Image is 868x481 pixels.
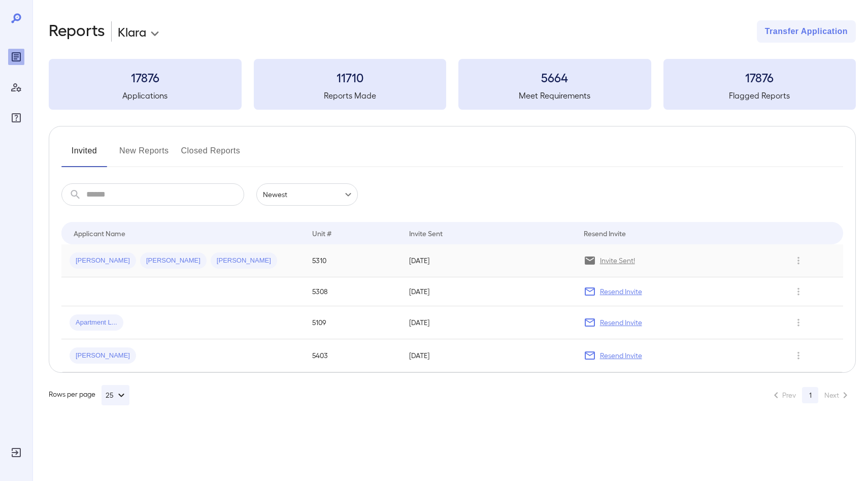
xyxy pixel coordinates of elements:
div: Log Out [8,444,24,461]
p: Invite Sent! [600,255,635,266]
span: Apartment L... [70,318,123,328]
span: [PERSON_NAME] [70,256,136,266]
td: [DATE] [401,339,576,372]
nav: pagination navigation [765,387,856,403]
h5: Applications [49,89,242,102]
h5: Flagged Reports [663,89,856,102]
td: 5310 [304,244,401,277]
button: page 1 [802,387,818,403]
button: Row Actions [790,283,807,300]
button: 25 [102,385,129,405]
h3: 5664 [458,69,651,85]
div: Reports [8,49,24,65]
button: Row Actions [790,252,807,269]
button: Row Actions [790,314,807,331]
summary: 17876Applications11710Reports Made5664Meet Requirements17876Flagged Reports [49,59,856,110]
div: Applicant Name [74,227,125,239]
h5: Reports Made [254,89,447,102]
h3: 17876 [663,69,856,85]
h3: 17876 [49,69,242,85]
td: [DATE] [401,277,576,306]
td: [DATE] [401,306,576,339]
button: Invited [61,143,107,167]
p: Resend Invite [600,350,642,361]
button: New Reports [119,143,169,167]
td: [DATE] [401,244,576,277]
td: 5308 [304,277,401,306]
div: Unit # [312,227,331,239]
span: [PERSON_NAME] [70,351,136,361]
button: Row Actions [790,347,807,364]
p: Klara [118,23,146,40]
div: Invite Sent [409,227,443,239]
p: Resend Invite [600,286,642,297]
h2: Reports [49,20,105,43]
div: Rows per page [49,385,129,405]
div: Newest [256,183,358,206]
span: [PERSON_NAME] [211,256,277,266]
td: 5109 [304,306,401,339]
button: Transfer Application [757,20,856,43]
td: 5403 [304,339,401,372]
div: Resend Invite [584,227,626,239]
div: Manage Users [8,79,24,95]
div: FAQ [8,110,24,126]
button: Closed Reports [181,143,241,167]
p: Resend Invite [600,317,642,328]
span: [PERSON_NAME] [140,256,207,266]
h3: 11710 [254,69,447,85]
h5: Meet Requirements [458,89,651,102]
